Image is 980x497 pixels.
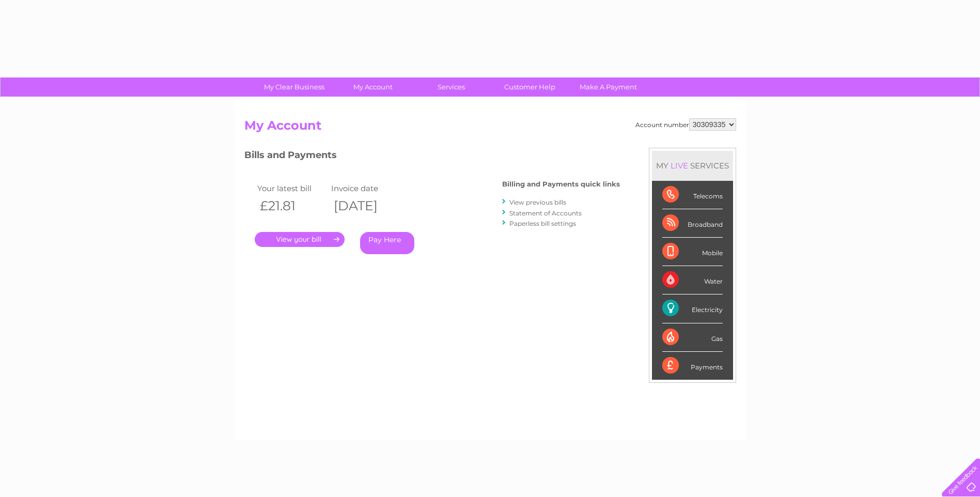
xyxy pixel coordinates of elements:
[244,118,736,138] h2: My Account
[662,209,723,238] div: Broadband
[635,118,736,131] div: Account number
[662,323,723,352] div: Gas
[662,181,723,209] div: Telecoms
[566,77,651,97] a: Make A Payment
[255,181,329,195] td: Your latest bill
[409,77,494,97] a: Services
[662,352,723,380] div: Payments
[509,220,576,227] a: Paperless bill settings
[244,148,620,166] h3: Bills and Payments
[662,238,723,266] div: Mobile
[509,209,582,217] a: Statement of Accounts
[662,294,723,323] div: Electricity
[252,77,337,97] a: My Clear Business
[668,161,690,170] div: LIVE
[255,232,345,247] a: .
[487,77,572,97] a: Customer Help
[662,266,723,294] div: Water
[502,180,620,188] h4: Billing and Payments quick links
[255,195,329,216] th: £21.81
[509,198,566,206] a: View previous bills
[360,232,414,254] a: Pay Here
[329,195,403,216] th: [DATE]
[330,77,415,97] a: My Account
[652,151,733,180] div: MY SERVICES
[329,181,403,195] td: Invoice date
